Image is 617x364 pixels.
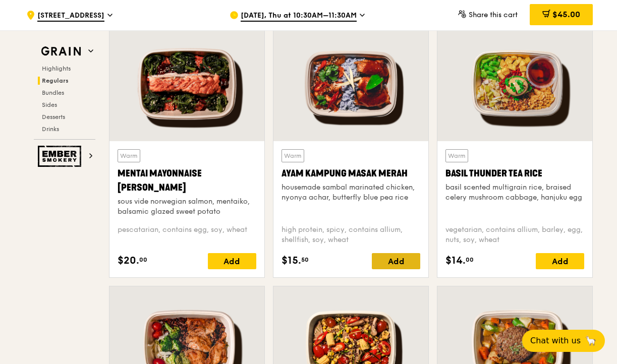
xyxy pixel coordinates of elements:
span: Regulars [42,77,69,84]
button: Chat with us🦙 [522,330,605,352]
div: Warm [118,149,140,162]
div: Ayam Kampung Masak Merah [282,166,420,180]
span: [DATE], Thu at 10:30AM–11:30AM [241,11,357,22]
div: Warm [445,149,468,162]
span: $20. [118,253,139,268]
div: sous vide norwegian salmon, mentaiko, balsamic glazed sweet potato [118,197,256,217]
img: Ember Smokery web logo [38,146,84,167]
span: $15. [282,253,301,268]
span: Drinks [42,126,59,133]
img: Grain web logo [38,42,84,60]
span: Highlights [42,65,71,72]
div: Add [536,253,584,269]
span: Chat with us [530,335,581,347]
div: high protein, spicy, contains allium, shellfish, soy, wheat [282,225,420,245]
span: Bundles [42,89,64,96]
span: 50 [301,256,309,264]
span: Sides [42,101,57,108]
span: [STREET_ADDRESS] [37,11,104,22]
span: Share this cart [469,11,518,19]
div: pescatarian, contains egg, soy, wheat [118,225,256,245]
span: 00 [466,256,474,264]
span: $45.00 [552,10,580,19]
div: basil scented multigrain rice, braised celery mushroom cabbage, hanjuku egg [445,183,584,203]
div: Add [208,253,256,269]
span: Desserts [42,113,65,120]
span: 00 [139,256,147,264]
div: Basil Thunder Tea Rice [445,166,584,180]
div: Add [372,253,420,269]
div: Mentai Mayonnaise [PERSON_NAME] [118,166,256,195]
div: vegetarian, contains allium, barley, egg, nuts, soy, wheat [445,225,584,245]
div: housemade sambal marinated chicken, nyonya achar, butterfly blue pea rice [282,183,420,203]
span: 🦙 [585,335,597,347]
span: $14. [445,253,466,268]
div: Warm [282,149,304,162]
